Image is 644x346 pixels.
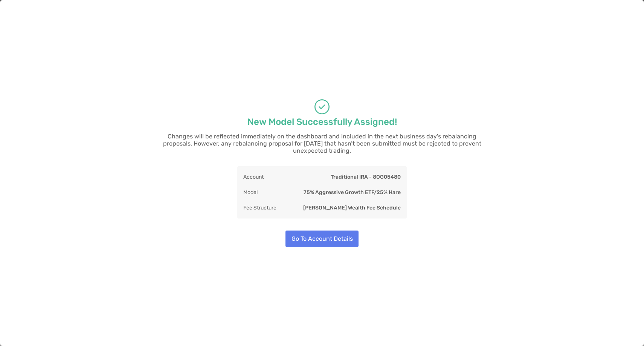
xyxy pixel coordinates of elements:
[285,231,359,247] button: Go To Account Details
[153,133,491,154] p: Changes will be reflected immediately on the dashboard and included in the next business day's re...
[243,203,276,212] p: Fee Structure
[303,203,401,212] p: [PERSON_NAME] Wealth Fee Schedule
[247,117,397,127] p: New Model Successfully Assigned!
[304,188,401,197] p: 75% Aggressive Growth ETF/25% Hare
[243,188,258,197] p: Model
[243,172,264,182] p: Account
[331,172,401,182] p: Traditional IRA - 8OG05480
